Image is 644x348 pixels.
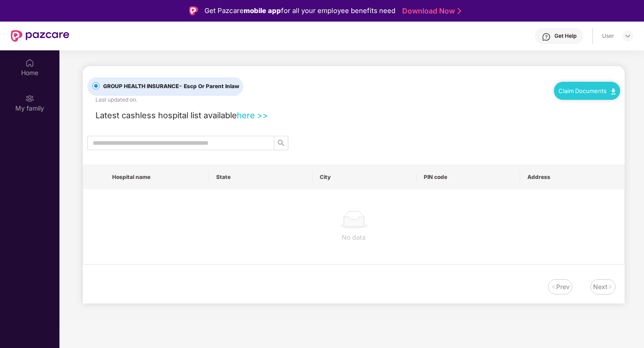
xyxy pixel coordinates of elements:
img: svg+xml;base64,PHN2ZyB4bWxucz0iaHR0cDovL3d3dy53My5vcmcvMjAwMC9zdmciIHdpZHRoPSIxNiIgaGVpZ2h0PSIxNi... [608,284,613,290]
img: svg+xml;base64,PHN2ZyB3aWR0aD0iMjAiIGhlaWdodD0iMjAiIHZpZXdCb3g9IjAgMCAyMCAyMCIgZmlsbD0ibm9uZSIgeG... [25,94,34,103]
div: Last updated on . [95,96,137,104]
a: Claim Documents [558,87,616,94]
span: search [274,139,288,147]
img: svg+xml;base64,PHN2ZyBpZD0iSG9tZSIgeG1sbnM9Imh0dHA6Ly93d3cudzMub3JnLzIwMDAvc3ZnIiB3aWR0aD0iMjAiIG... [25,58,34,67]
img: svg+xml;base64,PHN2ZyBpZD0iSGVscC0zMngzMiIgeG1sbnM9Imh0dHA6Ly93d3cudzMub3JnLzIwMDAvc3ZnIiB3aWR0aD... [542,32,551,41]
div: No data [91,232,617,242]
strong: mobile app [244,6,281,15]
span: GROUP HEALTH INSURANCE [100,82,243,91]
img: New Pazcare Logo [11,30,69,42]
div: Get Help [554,32,576,40]
span: - Escp Or Parent Inlaw [179,83,239,89]
th: Address [520,165,624,189]
th: Hospital name [105,165,209,189]
div: Next [593,282,608,292]
div: Get Pazcare for all your employee benefits need [204,5,395,16]
span: Hospital name [112,174,202,181]
img: Logo [189,6,198,15]
a: Download Now [402,6,458,16]
img: Stroke [458,6,461,16]
img: svg+xml;base64,PHN2ZyBpZD0iRHJvcGRvd24tMzJ4MzIiIHhtbG5zPSJodHRwOi8vd3d3LnczLm9yZy8yMDAwL3N2ZyIgd2... [624,32,631,40]
span: Latest cashless hospital list available [95,110,237,120]
img: svg+xml;base64,PHN2ZyB4bWxucz0iaHR0cDovL3d3dy53My5vcmcvMjAwMC9zdmciIHdpZHRoPSIxMC40IiBoZWlnaHQ9Ij... [611,89,616,94]
img: svg+xml;base64,PHN2ZyB4bWxucz0iaHR0cDovL3d3dy53My5vcmcvMjAwMC9zdmciIHdpZHRoPSIxNiIgaGVpZ2h0PSIxNi... [551,284,556,290]
div: User [602,32,614,40]
th: PIN code [417,165,521,189]
span: Address [527,174,617,181]
button: search [274,136,288,150]
th: City [313,165,417,189]
a: here >> [237,110,268,120]
th: State [209,165,313,189]
div: Prev [556,282,570,292]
